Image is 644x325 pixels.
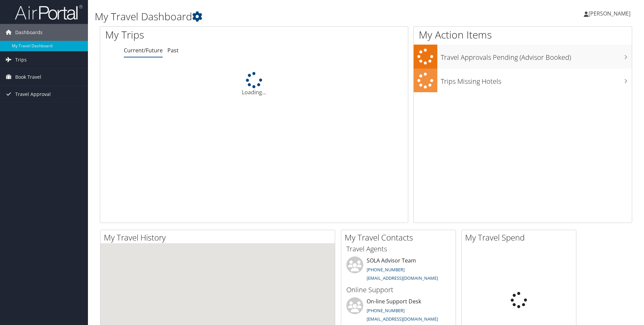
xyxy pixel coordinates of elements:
span: Travel Approval [15,86,51,103]
h2: My Travel History [104,232,335,243]
h3: Travel Approvals Pending (Advisor Booked) [441,49,632,62]
a: Current/Future [124,47,163,54]
li: On-line Support Desk [343,297,454,325]
span: Trips [15,51,27,68]
h2: My Travel Spend [465,232,576,243]
h2: My Travel Contacts [345,232,456,243]
h3: Online Support [346,285,451,295]
a: [PERSON_NAME] [584,3,637,24]
span: Book Travel [15,69,41,85]
h1: My Travel Dashboard [95,9,456,24]
a: [PHONE_NUMBER] [367,307,405,314]
a: Trips Missing Hotels [414,69,632,93]
h3: Trips Missing Hotels [441,73,632,86]
li: SOLA Advisor Team [343,256,454,284]
span: Dashboards [15,24,43,41]
a: Travel Approvals Pending (Advisor Booked) [414,45,632,69]
h3: Travel Agents [346,244,451,254]
span: [PERSON_NAME] [589,10,630,17]
a: [PHONE_NUMBER] [367,267,405,273]
a: [EMAIL_ADDRESS][DOMAIN_NAME] [367,275,438,281]
h1: My Action Items [414,28,632,42]
img: airportal-logo.png [15,4,83,20]
div: Loading... [100,72,408,96]
a: Past [167,47,179,54]
h1: My Trips [105,28,275,42]
a: [EMAIL_ADDRESS][DOMAIN_NAME] [367,316,438,322]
